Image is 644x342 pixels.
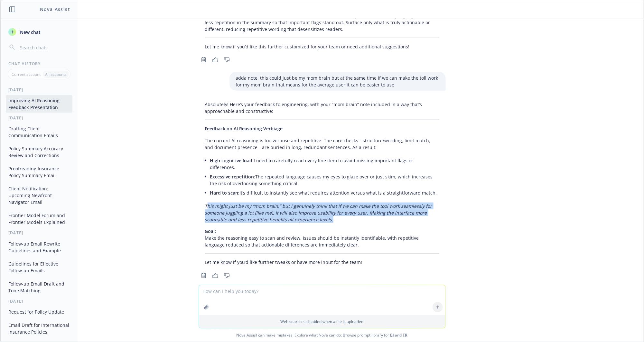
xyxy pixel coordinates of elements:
[403,332,408,338] a: TR
[201,273,207,278] svg: Copy to clipboard
[1,87,78,93] div: [DATE]
[6,320,72,337] button: Email Draft for International Insurance Policies
[210,172,439,188] li: The repeated language causes my eyes to glaze over or just skim, which increases the risk of over...
[205,43,439,50] p: Let me know if you’d like this further customized for your team or need additional suggestions!
[3,328,641,342] span: Nova Assist can make mistakes. Explore what Nova can do: Browse prompt library for and
[6,143,72,161] button: Policy Summary Accuracy Review and Corrections
[19,29,41,35] span: New chat
[6,307,72,317] button: Request for Policy Update
[19,43,70,52] input: Search chats
[6,183,72,207] button: Client Notification: Upcoming Newfront Navigator Email
[210,157,254,164] span: High cognitive load:
[45,72,67,77] p: All accounts
[210,174,256,180] span: Excessive repetition:
[390,332,394,338] a: BI
[210,156,439,172] li: I need to carefully read every line item to avoid missing important flags or differences.
[1,298,78,304] div: [DATE]
[6,95,72,113] button: Improving AI Reasoning Feedback Presentation
[6,258,72,276] button: Guidelines for Effective Follow-up Emails
[205,203,432,223] em: This might just be my “mom brain,” but I genuinely think that if we can make the tool work seamle...
[205,101,439,115] p: Absolutely! Here’s your feedback to engineering, with your “mom brain” note included in a way tha...
[205,5,439,33] p: Make it much easier to scan and review. Issues should be immediately visible and clearly highligh...
[205,259,439,266] p: Let me know if you’d like further tweaks or have more input for the team!
[40,6,70,13] h1: Nova Assist
[222,271,232,280] button: Thumbs down
[6,26,72,38] button: New chat
[236,75,439,88] p: adda note, this could just be my mom brain but at the same time if we can make the toll work for ...
[201,57,207,63] svg: Copy to clipboard
[12,72,41,77] p: Current account
[210,190,240,196] span: Hard to scan:
[6,278,72,296] button: Follow-up Email Draft and Tone Matching
[6,123,72,141] button: Drafting Client Communication Emails
[205,228,439,248] p: Make the reasoning easy to scan and review. Issues should be instantly identifiable, with repetit...
[6,210,72,227] button: Frontier Model Forum and Frontier Models Explained
[205,137,439,151] p: The current AI reasoning is too verbose and repetitive. The core checks—structure/wording, limit ...
[1,230,78,236] div: [DATE]
[1,61,78,66] div: Chat History
[205,126,283,132] span: Feedback on AI Reasoning Verbiage
[6,238,72,256] button: Follow-up Email Rewrite Guidelines and Example
[210,188,439,197] li: It’s difficult to instantly see what requires attention versus what is a straightforward match.
[1,115,78,121] div: [DATE]
[205,228,216,235] span: Goal:
[203,319,442,324] p: Web search is disabled when a file is uploaded
[222,55,232,64] button: Thumbs down
[6,163,72,181] button: Proofreading Insurance Policy Summary Email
